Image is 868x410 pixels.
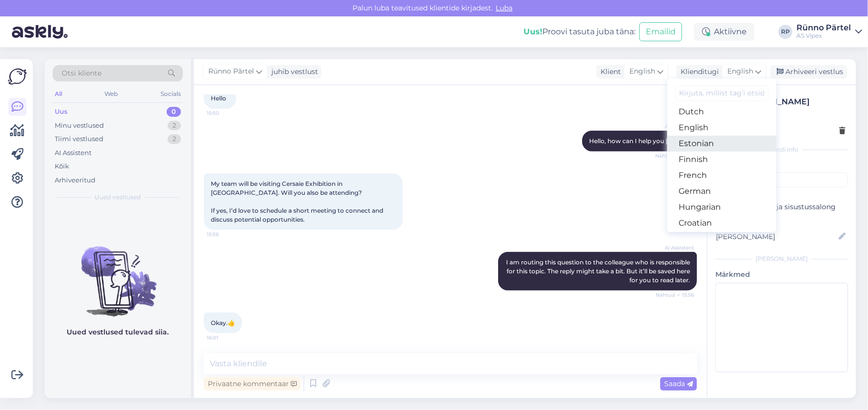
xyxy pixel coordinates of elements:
div: # gl1gcu52 [739,108,845,119]
span: I am routing this question to the colleague who is responsible for this topic. The reply might ta... [506,258,692,284]
div: Socials [159,87,183,100]
a: Hungarian [667,199,777,215]
div: Aktiivne [694,23,755,41]
div: Rünno Pärtel [796,24,851,32]
div: AS Vipex [796,32,851,40]
div: 2 [168,121,181,131]
div: Proovi tasuta juba täna: [523,26,635,38]
div: 0 [167,107,181,117]
span: 16:01 [207,334,244,341]
a: Estonian [667,136,777,152]
p: Uued vestlused tulevad siia. [67,327,169,337]
span: English [727,66,753,77]
div: Uus [55,107,68,117]
span: Hello, how can I help you [DATE]? [589,137,690,145]
span: 15:56 [207,231,244,238]
span: AI Assistent [657,123,694,130]
div: Tiimi vestlused [55,134,103,144]
div: Kõik [55,162,69,171]
p: Kliendi nimi [715,216,848,227]
div: Arhiveeritud [55,175,95,185]
button: Emailid [639,22,682,41]
div: Minu vestlused [55,121,104,131]
a: English [667,120,777,136]
span: Luba [493,3,516,12]
input: Lisa nimi [716,231,837,242]
span: 15:50 [207,109,244,117]
div: Privaatne kommentaar [204,377,301,391]
div: Klient [597,67,621,77]
input: Kirjuta, millist tag'i otsid [675,85,769,101]
p: Märkmed [715,269,848,280]
span: Okay.👍 [211,319,235,327]
span: English [629,66,655,77]
img: No chats [45,229,191,318]
a: Finnish [667,152,777,167]
span: Nähtud ✓ 15:56 [656,291,694,299]
div: Web [103,87,120,100]
div: [PERSON_NAME] [715,254,848,263]
div: RP [779,25,792,39]
span: Saada [664,379,693,388]
span: AI Assistent [657,244,694,251]
a: Rünno PärtelAS Vipex [796,24,862,40]
a: Croatian [667,215,777,231]
span: Hello [211,94,226,102]
a: French [667,167,777,183]
div: AI Assistent [55,148,91,158]
span: Otsi kliente [62,68,101,79]
a: Dutch [667,104,777,120]
b: Uus! [523,27,542,36]
span: My team will be visiting Cersaie Exhibition in [GEOGRAPHIC_DATA]. Will you also be attending? If ... [211,180,385,223]
img: Askly Logo [8,67,27,86]
div: Kliendi info [715,145,848,154]
span: Uued vestlused [95,193,141,202]
div: Klienditugi [677,67,719,77]
div: [PERSON_NAME] [739,96,845,108]
div: Arhiveeri vestlus [771,65,847,79]
span: Rünno Pärtel [208,66,254,77]
div: 2 [168,134,181,144]
a: German [667,183,777,199]
p: Kliendi tag'id [715,160,848,170]
div: juhib vestlust [267,67,318,77]
input: Lisa tag [715,172,848,187]
p: Facebooki leht [715,191,848,202]
div: All [53,87,64,100]
span: Nähtud ✓ 15:50 [655,152,694,160]
p: VIPEX viimistlus- ja sisustussalong [715,202,848,212]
